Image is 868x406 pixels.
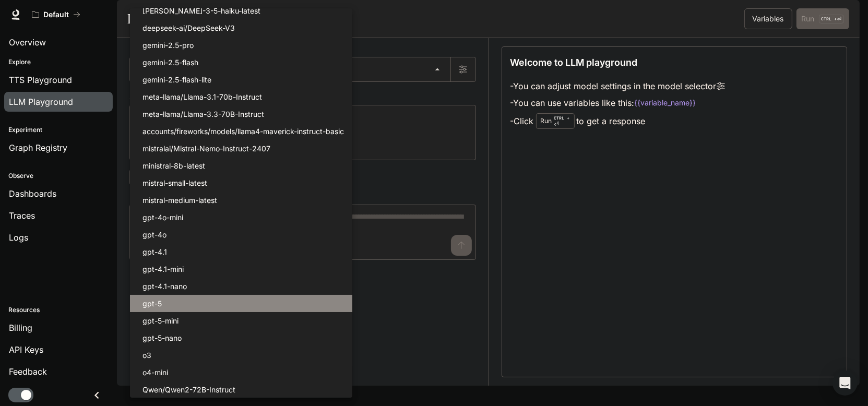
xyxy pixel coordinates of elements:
p: deepseek-ai/DeepSeek-V3 [142,22,235,33]
p: meta-llama/Llama-3.1-70b-Instruct [142,91,262,102]
p: gpt-5-nano [142,332,182,343]
p: gpt-4.1 [142,246,167,257]
p: gpt-5 [142,298,162,309]
p: gpt-4o [142,229,167,240]
p: o4-mini [142,367,168,378]
p: mistral-medium-latest [142,195,217,206]
p: gpt-4o-mini [142,212,183,223]
p: accounts/fireworks/models/llama4-maverick-instruct-basic [142,126,344,137]
p: gpt-4.1-nano [142,281,187,292]
p: gpt-4.1-mini [142,264,184,274]
p: Qwen/Qwen2-72B-Instruct [142,384,235,395]
p: ministral-8b-latest [142,160,205,171]
p: meta-llama/Llama-3.3-70B-Instruct [142,109,264,120]
p: o3 [142,350,151,361]
p: gemini-2.5-pro [142,40,194,51]
p: mistral-small-latest [142,177,207,188]
p: [PERSON_NAME]-3-5-haiku-latest [142,5,260,16]
p: gemini-2.5-flash-lite [142,74,211,85]
p: gpt-5-mini [142,315,179,326]
p: mistralai/Mistral-Nemo-Instruct-2407 [142,143,270,154]
p: gemini-2.5-flash [142,57,198,68]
